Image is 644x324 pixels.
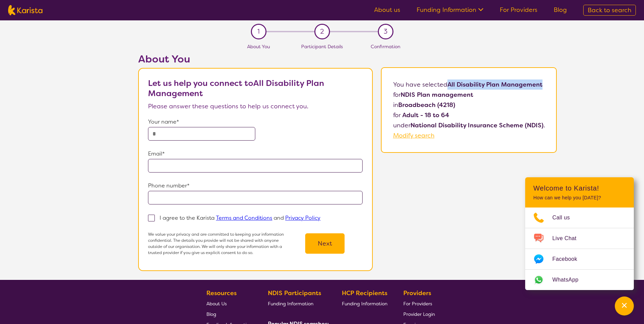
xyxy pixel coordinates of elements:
span: Back to search [588,6,631,14]
span: Facebook [552,254,585,264]
a: Terms and Conditions [216,214,272,221]
span: Participant Details [301,43,343,50]
b: Providers [403,289,431,297]
b: National Disability Insurance Scheme (NDIS) [410,121,544,129]
span: WhatsApp [552,275,587,285]
span: 1 [257,26,260,37]
p: Email* [148,149,363,159]
span: Blog [206,311,216,317]
h2: About You [138,53,373,65]
p: Your name* [148,117,363,127]
b: Adult - 18 to 64 [402,111,449,119]
a: Privacy Policy [285,214,320,221]
a: Funding Information [268,298,326,309]
span: Funding Information [342,301,387,307]
p: How can we help you [DATE]? [533,195,626,201]
p: You have selected [393,79,545,141]
ul: Choose channel [525,208,634,290]
button: Channel Menu [615,296,634,316]
div: Channel Menu [525,177,634,290]
p: in [393,100,545,110]
img: Karista logo [8,5,42,15]
a: Web link opens in a new tab. [525,270,634,290]
a: About Us [206,298,252,309]
b: NDIS Plan management [401,91,473,99]
p: We value your privacy and are committed to keeping your information confidential. The details you... [148,231,287,256]
h2: Welcome to Karista! [533,184,626,192]
p: Please answer these questions to help us connect you. [148,101,363,111]
span: 2 [320,26,324,37]
p: Phone number* [148,181,363,191]
a: Funding Information [342,298,387,309]
a: Back to search [583,5,636,16]
a: Funding Information [417,6,483,14]
a: For Providers [500,6,537,14]
a: Blog [554,6,567,14]
button: Next [305,233,345,254]
span: About Us [206,301,227,307]
span: Provider Login [403,311,435,317]
a: Modify search [393,131,435,140]
span: Funding Information [268,301,313,307]
a: About us [374,6,400,14]
b: Broadbeach (4218) [398,101,455,109]
a: Blog [206,309,252,319]
span: For Providers [403,301,432,307]
a: For Providers [403,298,435,309]
p: for [393,110,545,120]
b: HCP Recipients [342,289,387,297]
b: NDIS Participants [268,289,321,297]
b: Resources [206,289,237,297]
b: Let us help you connect to All Disability Plan Management [148,78,324,99]
b: All Disability Plan Management [447,80,542,89]
span: Confirmation [371,43,400,50]
a: Provider Login [403,309,435,319]
span: Call us [552,213,578,223]
p: for [393,90,545,100]
p: under . [393,120,545,130]
p: I agree to the Karista and [160,214,320,221]
span: 3 [384,26,387,37]
span: About You [247,43,270,50]
span: Live Chat [552,233,585,244]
